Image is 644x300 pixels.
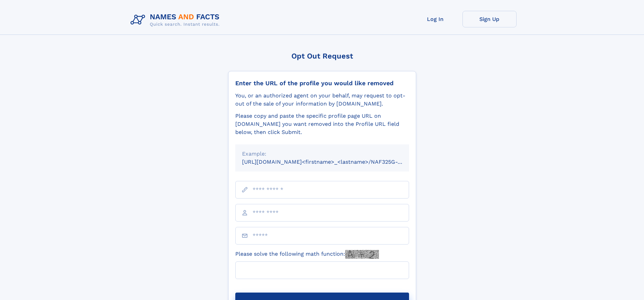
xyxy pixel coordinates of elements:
[242,159,422,165] small: [URL][DOMAIN_NAME]<firstname>_<lastname>/NAF325G-xxxxxxxx
[408,11,462,27] a: Log In
[235,92,409,108] div: You, or an authorized agent on your behalf, may request to opt-out of the sale of your informatio...
[128,11,225,29] img: Logo Names and Facts
[235,250,379,259] label: Please solve the following math function:
[235,79,409,87] div: Enter the URL of the profile you would like removed
[462,11,517,27] a: Sign Up
[242,150,402,158] div: Example:
[228,52,416,60] div: Opt Out Request
[235,112,409,136] div: Please copy and paste the specific profile page URL on [DOMAIN_NAME] you want removed into the Pr...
